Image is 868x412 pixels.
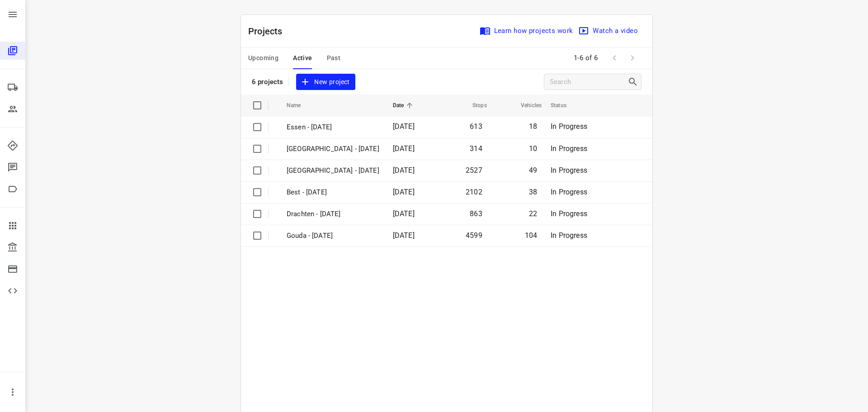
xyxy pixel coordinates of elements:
[551,122,587,131] span: In Progress
[550,75,627,89] input: Search projects
[248,52,278,64] span: Upcoming
[287,166,379,176] p: [GEOGRAPHIC_DATA] - [DATE]
[466,188,482,196] span: 2102
[470,209,482,218] span: 863
[287,187,379,198] p: Best - [DATE]
[393,188,415,196] span: [DATE]
[393,144,415,153] span: [DATE]
[293,52,312,64] span: Active
[627,76,641,87] div: Search
[393,231,415,240] span: [DATE]
[529,209,537,218] span: 22
[466,166,482,175] span: 2527
[551,144,587,153] span: In Progress
[393,100,416,111] span: Date
[466,231,482,240] span: 4599
[248,24,290,38] p: Projects
[393,166,415,175] span: [DATE]
[529,144,537,153] span: 10
[509,100,542,111] span: Vehicles
[605,49,623,67] span: Previous Page
[287,209,379,219] p: Drachten - Monday
[287,122,379,133] p: Essen - [DATE]
[470,144,482,153] span: 314
[302,76,349,88] span: New project
[623,49,642,67] span: Next Page
[525,231,538,240] span: 104
[287,100,313,111] span: Name
[393,209,415,218] span: [DATE]
[551,188,587,196] span: In Progress
[551,231,587,240] span: In Progress
[327,52,341,64] span: Past
[570,48,602,68] span: 1-6 of 6
[393,122,415,131] span: [DATE]
[529,166,537,175] span: 49
[287,144,379,154] p: Antwerpen - Monday
[470,122,482,131] span: 613
[551,209,587,218] span: In Progress
[551,100,578,111] span: Status
[287,231,379,241] p: Gouda - Monday
[296,74,355,90] button: New project
[252,78,283,86] p: 6 projects
[529,122,537,131] span: 18
[529,188,537,196] span: 38
[461,100,487,111] span: Stops
[551,166,587,175] span: In Progress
